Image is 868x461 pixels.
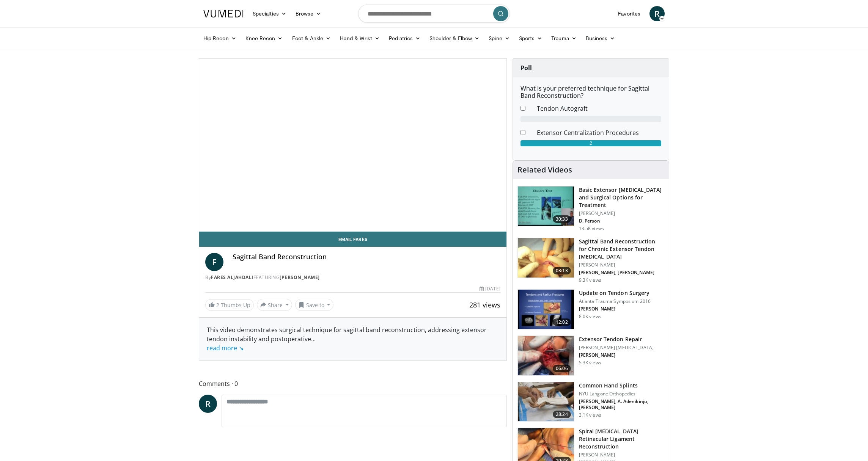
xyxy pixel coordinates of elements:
a: Sports [514,31,547,46]
span: 281 views [469,300,500,309]
input: Search topics, interventions [358,5,510,23]
p: [PERSON_NAME] [579,452,664,458]
p: 13.5K views [579,226,604,232]
div: This video demonstrates surgical technique for sagittal band reconstruction, addressing extensor ... [207,325,499,353]
span: 2 [216,301,219,309]
p: 5.3K views [579,360,601,366]
a: R [649,6,665,21]
div: [DATE] [480,285,500,292]
a: Trauma [547,31,581,46]
img: VuMedi Logo [203,10,244,17]
a: Fares AlJahdali [211,274,253,281]
h6: What is your preferred technique for Sagittal Band Reconstruction? [520,85,661,99]
img: a359e5b1-4ade-484f-8c3c-dd174751a8ce.150x105_q85_crop-smart_upscale.jpg [518,336,574,375]
h3: Spiral [MEDICAL_DATA] Retinacular Ligament Reconstruction [579,428,664,450]
div: By FEATURING [205,274,500,281]
a: R [199,395,217,413]
span: 12:02 [553,318,571,326]
a: Pediatrics [384,31,425,46]
a: Knee Recon [241,31,288,46]
a: Foot & Ankle [288,31,336,46]
a: Specialties [248,6,291,21]
button: Share [257,299,292,311]
h3: Common Hand Splints [579,382,664,389]
p: D. Person [579,218,664,224]
h4: Related Videos [517,165,572,174]
h3: Basic Extensor [MEDICAL_DATA] and Surgical Options for Treatment [579,186,664,209]
a: 06:06 Extensor Tendon Repair [PERSON_NAME] [MEDICAL_DATA] [PERSON_NAME] 5.3K views [517,336,664,376]
a: 12:02 Update on Tendon Surgery Atlanta Trauma Symposium 2016 [PERSON_NAME] 8.0K views [517,289,664,329]
h3: Sagittal Band Reconstruction for Chronic Extensor Tendon [MEDICAL_DATA] [579,238,664,260]
p: [PERSON_NAME] [579,306,651,312]
button: Save to [295,299,334,311]
a: 03:13 Sagittal Band Reconstruction for Chronic Extensor Tendon [MEDICAL_DATA] [PERSON_NAME] [PERS... [517,238,664,283]
a: 30:33 Basic Extensor [MEDICAL_DATA] and Surgical Options for Treatment [PERSON_NAME] D. Person 13... [517,186,664,232]
a: Business [581,31,620,46]
h3: Extensor Tendon Repair [579,336,654,343]
a: read more ↘ [207,344,244,352]
p: 9.3K views [579,277,601,283]
img: 14929f5a-e4b8-42f0-9be4-b2bc5c40fd40.150x105_q85_crop-smart_upscale.jpg [518,290,574,329]
a: Spine [484,31,514,46]
span: 30:33 [553,215,571,223]
p: [PERSON_NAME] [579,352,654,358]
p: [PERSON_NAME], [PERSON_NAME] [579,270,664,276]
a: 28:24 Common Hand Splints NYU Langone Orthopedics [PERSON_NAME], A. Adenikinju, [PERSON_NAME] 3.1... [517,382,664,422]
span: Comments 0 [199,379,507,389]
a: Hip Recon [199,31,241,46]
a: Email Fares [199,232,506,247]
a: Hand & Wrist [335,31,384,46]
p: [PERSON_NAME], A. Adenikinju, [PERSON_NAME] [579,398,664,411]
img: bed40874-ca21-42dc-8a42-d9b09b7d8d58.150x105_q85_crop-smart_upscale.jpg [518,187,574,226]
a: Browse [291,6,326,21]
span: 28:24 [553,411,571,418]
dd: Extensor Centralization Procedures [531,128,667,137]
strong: Poll [520,64,532,72]
a: Shoulder & Elbow [425,31,484,46]
p: [PERSON_NAME] [579,210,664,216]
p: 8.0K views [579,314,601,320]
span: ... [207,335,316,352]
img: b81ec0fd-40f7-4555-84dc-38527f719aec.150x105_q85_crop-smart_upscale.jpg [518,238,574,278]
a: F [205,253,223,271]
p: 3.1K views [579,412,601,418]
span: 06:06 [553,365,571,372]
p: NYU Langone Orthopedics [579,391,664,397]
a: [PERSON_NAME] [280,274,320,281]
span: 03:13 [553,267,571,274]
img: ae5d93ec-584c-4ffc-8ec6-81a2f8ba1e43.jpg.150x105_q85_crop-smart_upscale.jpg [518,382,574,422]
p: Atlanta Trauma Symposium 2016 [579,298,651,304]
div: 2 [520,140,661,146]
a: Favorites [613,6,645,21]
video-js: Video Player [199,59,506,232]
p: [PERSON_NAME] [MEDICAL_DATA] [579,345,654,351]
h3: Update on Tendon Surgery [579,289,651,297]
a: 2 Thumbs Up [205,299,254,311]
p: [PERSON_NAME] [579,262,664,268]
dd: Tendon Autograft [531,104,667,113]
h4: Sagittal Band Reconstruction [233,253,500,261]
